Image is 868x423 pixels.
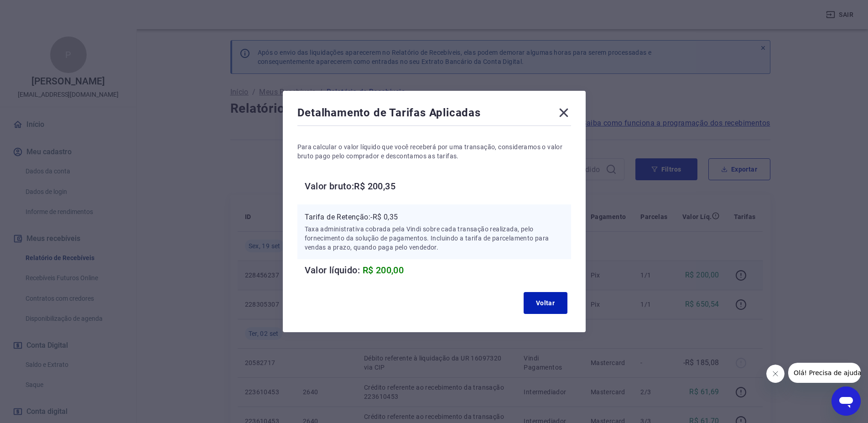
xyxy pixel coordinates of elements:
button: Voltar [524,292,567,314]
h6: Valor líquido: [305,263,571,277]
p: Para calcular o valor líquido que você receberá por uma transação, consideramos o valor bruto pag... [297,142,571,161]
p: Taxa administrativa cobrada pela Vindi sobre cada transação realizada, pelo fornecimento da soluç... [305,225,564,252]
iframe: Botão para abrir a janela de mensagens [832,386,861,416]
p: Tarifa de Retenção: -R$ 0,35 [305,212,564,223]
span: Olá! Precisa de ajuda? [5,6,77,14]
span: R$ 200,00 [363,265,404,276]
div: Detalhamento de Tarifas Aplicadas [297,105,571,124]
iframe: Mensagem da empresa [788,363,861,383]
h6: Valor bruto: R$ 200,35 [305,179,571,193]
iframe: Fechar mensagem [766,365,785,383]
